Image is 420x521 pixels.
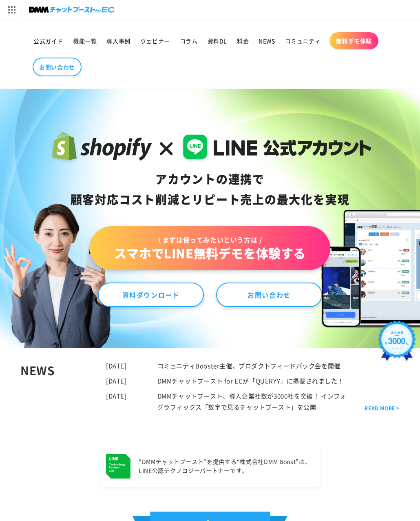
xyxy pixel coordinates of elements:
[73,37,97,45] span: 機能一覧
[114,235,306,244] span: \ まずは使ってみたいという方は /
[106,392,127,400] time: [DATE]
[157,392,347,411] a: DMMチャットブースト、導入企業社数が3000社を突破！ インフォグラフィックス「数字で見るチャットブースト」を公開
[237,37,249,45] span: 料金
[90,226,330,270] a: \ まずは使ってみたいという方は /スマホでLINE無料デモを体験する
[280,32,326,49] a: コミュニティ
[140,37,170,45] span: ウェビナー
[33,37,63,45] span: 公式ガイド
[106,376,127,385] time: [DATE]
[232,32,254,49] a: 料金
[216,283,322,307] a: お問い合わせ
[336,37,372,45] span: 無料デモ体験
[68,32,102,49] a: 機能一覧
[365,404,400,413] a: READ MORE >
[157,376,344,385] a: DMMチャットブースト for ECが「QUERYY」に掲載されました！
[102,32,135,49] a: 導入事例
[180,37,198,45] span: コラム
[376,318,418,366] img: 導入実績約3000社
[39,63,75,71] span: お問い合わせ
[29,4,115,16] img: チャットブーストforEC
[98,283,204,307] a: 資料ダウンロード
[139,457,311,475] p: “DMMチャットブースト“を提供する “株式会社DMM Boost”は、 LINE公認テクノロジーパートナーです。
[157,361,340,370] a: コミュニティBooster主催、プロダクトフィードバック会を開催
[285,37,321,45] span: コミュニティ
[203,32,232,49] a: 資料DL
[49,169,372,210] div: アカウントの連携で 顧客対応コスト削減と リピート売上の 最大化を実現
[329,32,378,49] a: 無料デモ体験
[29,32,68,49] a: 公式ガイド
[1,1,22,18] img: サービス
[33,58,82,76] a: お問い合わせ
[259,37,275,45] span: NEWS
[106,37,130,45] span: 導入事例
[20,360,106,412] div: NEWS
[175,32,203,49] a: コラム
[208,37,227,45] span: 資料DL
[135,32,175,49] a: ウェビナー
[106,361,127,370] time: [DATE]
[254,32,280,49] a: NEWS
